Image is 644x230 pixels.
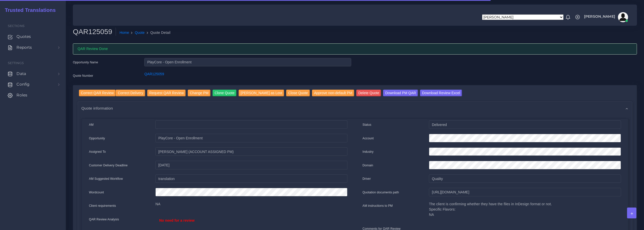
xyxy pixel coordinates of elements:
input: [PERSON_NAME] as Lost [239,90,284,96]
span: Data [16,71,26,76]
input: Change PM [188,90,211,96]
label: Account [363,136,374,141]
label: Quote Number [73,73,93,78]
a: Home [119,30,129,35]
a: Roles [4,90,62,100]
label: AM Suggested Workflow [89,176,123,181]
input: Download PM QAR [383,90,418,96]
span: Sections [8,24,25,28]
span: Settings [8,61,24,65]
input: Delete Quote [356,90,381,96]
label: Opportunity Name [73,60,98,65]
label: Quotation documents path [363,190,399,195]
span: [PERSON_NAME] [584,15,615,18]
li: Quote Detail [145,30,171,35]
input: Correct Delivery [116,90,145,96]
span: Roles [16,92,27,98]
a: Config [4,79,62,90]
div: Quote information [78,102,632,115]
a: Trusted Translations [1,6,56,14]
input: Approve non-default PM [312,90,354,96]
a: Data [4,68,62,79]
a: QAR125059 [144,72,164,76]
label: Customer Delivery Deadline [89,163,128,168]
a: [PERSON_NAME]avatar [581,12,630,22]
p: The client is confirming whether they have the files in InDesign format or not. Specific Flavors: NA [429,201,621,217]
input: Request QAR Review [147,90,186,96]
input: Clone Quote [213,90,237,96]
label: QAR Review Analysis [89,217,119,222]
label: AM [89,122,94,127]
label: Domain [363,163,373,168]
span: Reports [16,45,32,50]
label: Wordcount [89,190,104,195]
label: Driver [363,176,371,181]
input: Close Quote [286,90,310,96]
div: QAR Review Done [73,43,637,55]
a: Quote [135,30,145,35]
input: Download Review Excel [420,90,462,96]
input: Correct QAR Review [79,90,116,96]
img: avatar [618,12,628,22]
h2: Trusted Translations [1,7,56,13]
input: pm [155,147,347,156]
label: AM instructions to PM [363,203,393,208]
span: Quotes [16,34,31,39]
label: Client requirements [89,203,116,208]
h2: QAR125059 [73,28,116,36]
a: Reports [4,42,62,53]
p: No need for a review [159,218,343,223]
label: Opportunity [89,136,105,141]
label: Industry [363,149,374,154]
a: Quotes [4,31,62,42]
label: Assigned To [89,149,106,154]
label: Status [363,122,371,127]
span: Config [16,82,30,87]
span: Quote information [81,105,113,111]
p: NA [155,201,347,207]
